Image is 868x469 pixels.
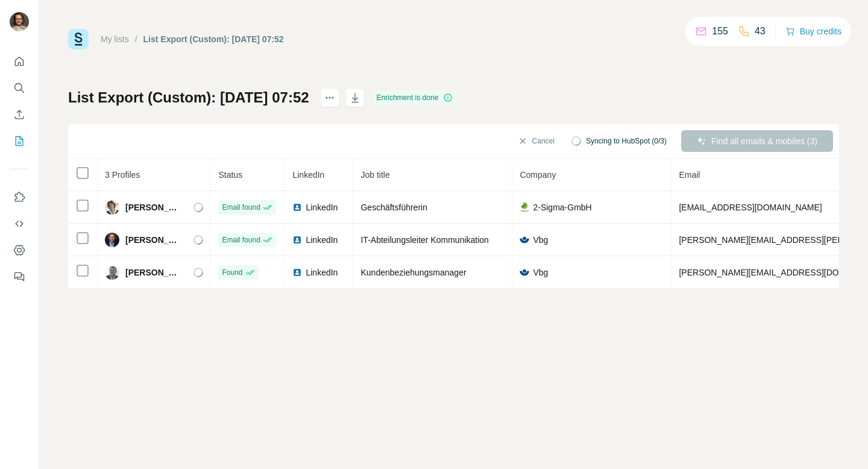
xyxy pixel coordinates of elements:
button: Feedback [10,266,29,288]
button: My lists [10,130,29,152]
button: actions [320,88,339,107]
img: LinkedIn logo [292,203,302,212]
button: Cancel [509,130,563,152]
button: Dashboard [10,239,29,261]
span: Vbg [533,234,548,246]
li: / [135,33,137,45]
button: Enrich CSV [10,104,29,125]
img: LinkedIn logo [292,235,302,245]
span: Company [520,170,556,180]
div: Enrichment is done [373,90,457,105]
span: Kundenbeziehungsmanager [360,268,466,277]
span: [EMAIL_ADDRESS][DOMAIN_NAME] [679,203,822,212]
h1: List Export (Custom): [DATE] 07:52 [68,88,309,107]
span: Syncing to HubSpot (0/3) [586,136,667,146]
img: Avatar [10,12,29,31]
img: Avatar [105,200,119,215]
span: 2-Sigma-GmbH [533,201,591,213]
img: LinkedIn logo [292,268,302,277]
img: Surfe Logo [68,29,89,49]
div: List Export (Custom): [DATE] 07:52 [143,33,284,45]
p: 43 [755,24,766,39]
span: Email found [222,202,260,213]
button: Use Surfe on LinkedIn [10,186,29,208]
span: Status [218,170,242,180]
img: company-logo [520,235,529,245]
span: Email found [222,234,260,245]
button: Quick start [10,51,29,72]
p: 155 [712,24,728,39]
span: Email [679,170,700,180]
span: Vbg [533,266,548,279]
span: LinkedIn [306,234,338,246]
span: Geschäftsführerin [360,203,427,212]
img: Avatar [105,265,119,280]
span: [PERSON_NAME] [125,201,181,213]
span: IT-Abteilungsleiter Kommunikation [360,235,488,245]
span: Found [222,267,242,278]
span: [PERSON_NAME] [125,266,181,279]
img: Avatar [105,233,119,247]
button: Search [10,77,29,99]
img: company-logo [520,203,529,212]
span: 3 Profiles [105,170,140,180]
button: Buy credits [785,23,841,40]
a: My lists [101,34,129,44]
img: company-logo [520,268,529,277]
span: Job title [360,170,389,180]
span: LinkedIn [292,170,324,180]
span: LinkedIn [306,266,338,279]
span: LinkedIn [306,201,338,213]
span: [PERSON_NAME] [125,234,181,246]
button: Use Surfe API [10,213,29,234]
